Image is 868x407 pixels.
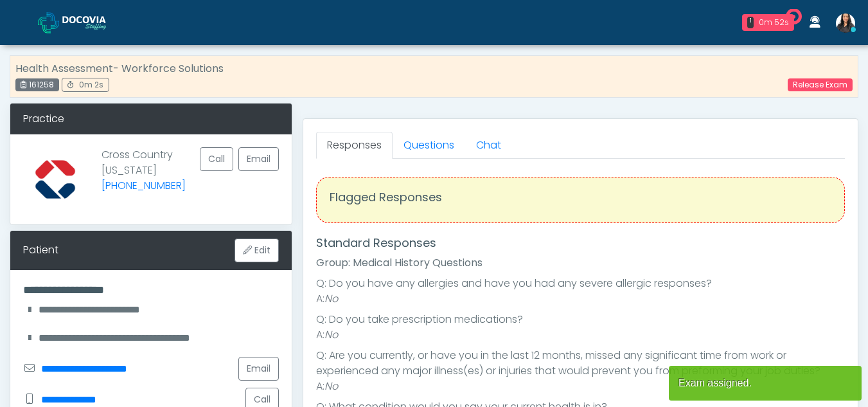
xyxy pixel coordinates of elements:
[324,291,338,306] em: No
[330,190,831,204] h4: Flagged Responses
[747,17,754,28] div: 1
[102,178,186,193] a: [PHONE_NUMBER]
[836,14,855,33] img: Viral Patel
[23,242,58,258] div: Patient
[324,327,338,342] em: No
[316,236,845,250] h4: Standard Responses
[15,78,59,91] div: 161258
[316,379,845,394] li: A:
[238,357,279,381] a: Email
[200,147,233,171] button: Call
[316,291,845,307] li: A:
[15,61,224,76] strong: Health Assessment- Workforce Solutions
[38,12,59,33] img: Docovia
[62,16,127,29] img: Docovia
[788,78,853,91] a: Release Exam
[669,366,862,401] article: Exam assigned.
[316,312,845,327] li: Q: Do you take prescription medications?
[79,79,103,90] span: 0m 2s
[759,17,789,28] div: 0m 52s
[465,132,512,159] a: Chat
[316,255,483,270] strong: Group: Medical History Questions
[235,239,279,262] button: Edit
[316,327,845,343] li: A:
[316,132,393,159] a: Responses
[324,379,338,393] em: No
[393,132,465,159] a: Questions
[238,147,279,171] a: Email
[316,348,845,379] li: Q: Are you currently, or have you in the last 12 months, missed any significant time from work or...
[10,104,292,134] div: Practice
[734,9,802,36] a: 1 0m 52s
[102,147,186,201] p: Cross Country [US_STATE]
[38,1,127,43] a: Docovia
[316,276,845,291] li: Q: Do you have any allergies and have you had any severe allergic responses?
[23,147,87,212] img: Provider image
